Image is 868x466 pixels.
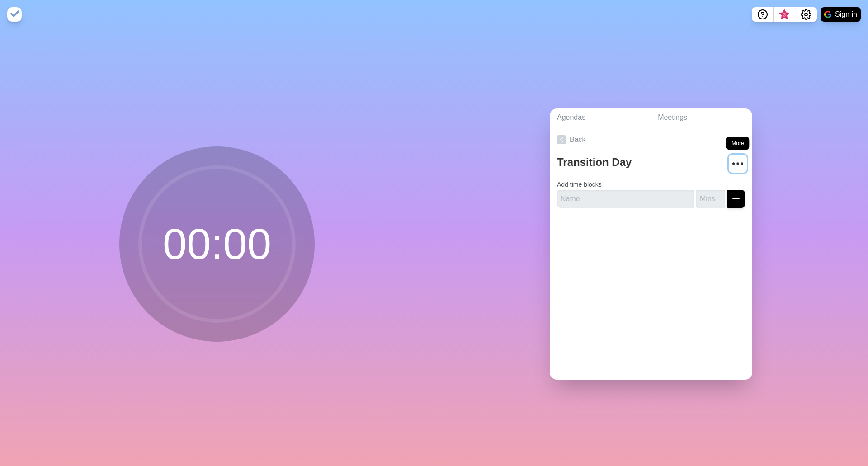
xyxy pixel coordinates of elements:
[781,11,788,19] span: 3
[729,155,747,173] button: More
[696,190,725,208] input: Mins
[557,190,694,208] input: Name
[752,7,774,22] button: Help
[550,108,651,127] a: Agendas
[821,7,861,22] button: Sign in
[557,181,602,188] label: Add time blocks
[774,7,795,22] button: What’s new
[824,11,831,18] img: google logo
[651,108,752,127] a: Meetings
[7,7,22,22] img: timeblocks logo
[550,127,752,152] a: Back
[795,7,817,22] button: Settings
